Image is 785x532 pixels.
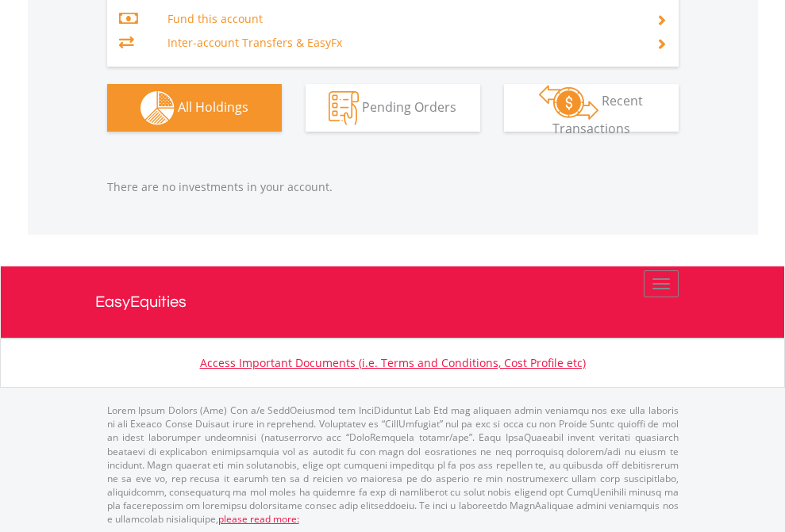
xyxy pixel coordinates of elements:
[306,84,480,132] button: Pending Orders
[140,91,175,125] img: holdings-wht.png
[95,266,691,338] a: EasyEquities
[107,404,679,526] p: Lorem Ipsum Dolors (Ame) Con a/e SeddOeiusmod tem InciDiduntut Lab Etd mag aliquaen admin veniamq...
[200,355,586,370] a: Access Important Documents (i.e. Terms and Conditions, Cost Profile etc)
[167,7,637,31] td: Fund this account
[178,98,248,115] span: All Holdings
[218,512,299,526] a: please read more:
[107,179,679,195] p: There are no investments in your account.
[167,31,637,55] td: Inter-account Transfers & EasyFx
[504,84,679,132] button: Recent Transactions
[362,98,456,115] span: Pending Orders
[539,85,598,120] img: transactions-zar-wht.png
[329,91,359,125] img: pending_instructions-wht.png
[107,84,282,132] button: All Holdings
